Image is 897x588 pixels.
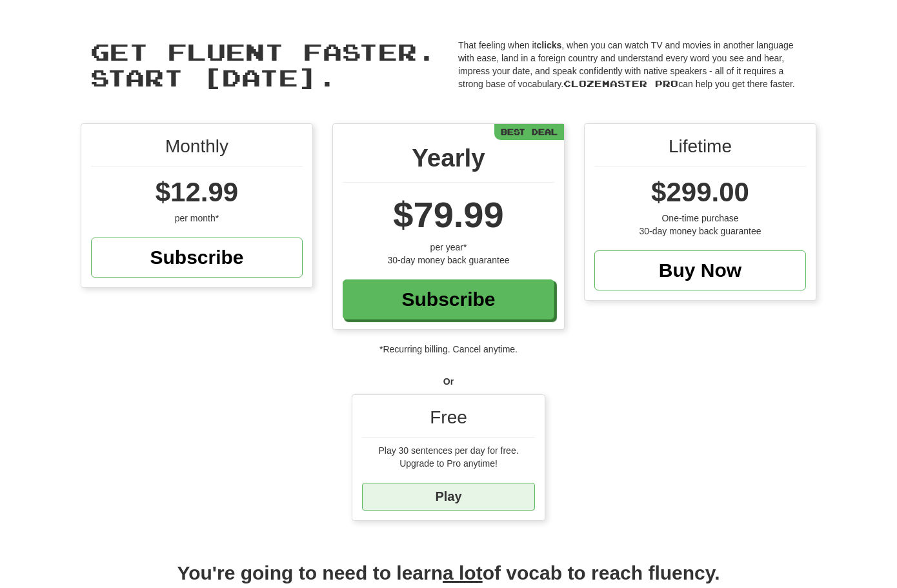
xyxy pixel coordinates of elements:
p: That feeling when it , when you can watch TV and movies in another language with ease, land in a ... [458,39,807,90]
div: Monthly [91,134,303,167]
span: $79.99 [393,194,503,235]
div: Lifetime [594,134,806,167]
span: $299.00 [651,177,749,207]
div: One-time purchase [594,212,806,225]
div: Free [362,405,535,438]
span: $12.99 [156,177,238,207]
u: a lot [443,562,483,583]
div: Best Deal [494,124,564,140]
div: per year* [343,241,554,254]
strong: clicks [536,40,561,50]
div: 30-day money back guarantee [343,254,554,267]
span: Get fluent faster. Start [DATE]. [90,37,436,91]
a: Buy Now [594,250,806,290]
strong: Or [443,376,454,387]
span: Clozemaster Pro [563,78,678,89]
div: 30-day money back guarantee [594,225,806,238]
a: Play [362,483,535,511]
div: Play 30 sentences per day for free. [362,444,535,457]
div: Yearly [343,140,554,183]
a: Subscribe [343,279,554,319]
div: Upgrade to Pro anytime! [362,457,535,470]
div: per month* [91,212,303,225]
a: Subscribe [91,238,303,278]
